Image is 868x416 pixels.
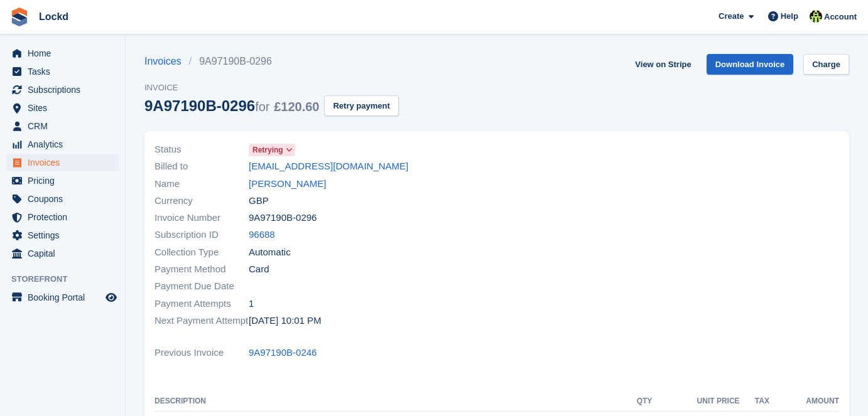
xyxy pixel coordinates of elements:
span: Subscriptions [28,81,103,99]
span: Account [824,11,857,23]
span: Invoice [144,82,399,94]
span: Invoices [28,154,103,171]
span: Subscription ID [155,228,249,242]
a: menu [6,190,119,208]
a: Invoices [144,54,189,69]
span: Tasks [28,63,103,80]
span: Currency [155,194,249,208]
span: 9A97190B-0296 [249,211,317,225]
a: menu [6,289,119,306]
span: Analytics [28,136,103,153]
th: Tax [740,392,769,412]
span: Payment Method [155,262,249,277]
a: Preview store [104,290,119,305]
a: menu [6,154,119,171]
span: Capital [28,245,103,262]
div: 9A97190B-0296 [144,97,319,114]
button: Retry payment [324,95,398,116]
a: menu [6,63,119,80]
span: GBP [249,194,269,208]
a: Lockd [34,6,73,27]
span: Create [719,10,744,23]
span: Previous Invoice [155,346,249,360]
span: Automatic [249,245,291,260]
a: 96688 [249,228,275,242]
a: menu [6,99,119,117]
span: Help [781,10,798,23]
span: Sites [28,99,103,117]
th: Amount [769,392,839,412]
img: stora-icon-8386f47178a22dfd0bd8f6a31ec36ba5ce8667c1dd55bd0f319d3a0aa187defe.svg [10,8,29,26]
a: Retrying [249,142,295,157]
span: Next Payment Attempt [155,314,249,328]
a: menu [6,117,119,135]
a: [PERSON_NAME] [249,177,326,191]
th: Unit Price [652,392,739,412]
span: CRM [28,117,103,135]
span: Pricing [28,172,103,189]
span: Payment Due Date [155,279,249,294]
th: QTY [621,392,653,412]
span: Coupons [28,190,103,208]
a: View on Stripe [630,54,696,75]
span: Payment Attempts [155,297,249,311]
span: Billed to [155,159,249,174]
span: £120.60 [274,100,319,114]
span: Settings [28,227,103,244]
th: Description [155,392,621,412]
span: 1 [249,297,254,311]
span: Home [28,45,103,62]
span: Collection Type [155,245,249,260]
nav: breadcrumbs [144,54,399,69]
span: Name [155,177,249,191]
a: menu [6,81,119,99]
a: menu [6,208,119,226]
a: menu [6,245,119,262]
span: Card [249,262,269,277]
img: Jamie Budding [810,10,822,23]
a: Charge [803,54,849,75]
a: menu [6,172,119,189]
span: for [255,100,269,114]
a: Download Invoice [707,54,794,75]
a: 9A97190B-0246 [249,346,317,360]
time: 2025-09-20 21:01:13 UTC [249,314,322,328]
a: menu [6,45,119,62]
span: Protection [28,208,103,226]
span: Booking Portal [28,289,103,306]
span: Retrying [252,144,283,156]
a: menu [6,136,119,153]
span: Storefront [11,273,125,285]
span: Invoice Number [155,211,249,225]
span: Status [155,142,249,157]
a: menu [6,227,119,244]
a: [EMAIL_ADDRESS][DOMAIN_NAME] [249,159,408,174]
